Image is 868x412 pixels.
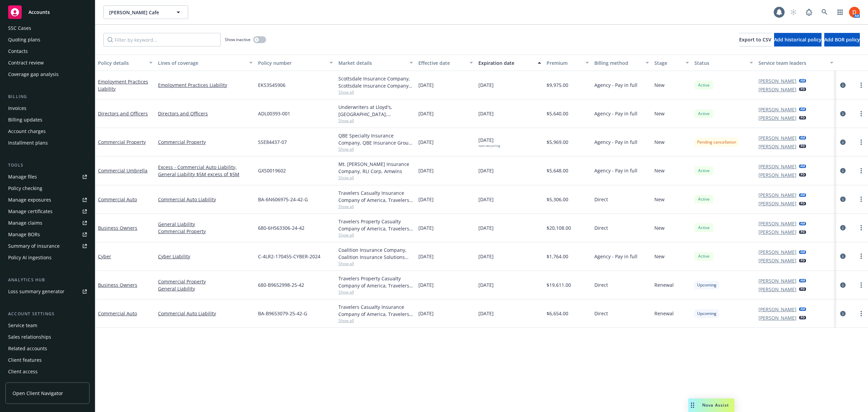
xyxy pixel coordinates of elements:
span: Active [697,253,711,259]
a: [PERSON_NAME] [758,257,796,264]
div: Manage claims [8,218,42,228]
a: Client access [5,366,90,377]
div: Market details [338,59,406,67]
a: [PERSON_NAME] [758,220,796,227]
button: Market details [336,55,416,71]
a: Commercial Umbrella [98,167,147,174]
span: BA-6N606975-24-42-G [258,196,308,203]
span: SSE84437-07 [258,138,287,146]
span: [PERSON_NAME] Cafe [109,9,168,16]
span: Show all [338,289,413,295]
span: $1,764.00 [547,253,568,260]
button: Export to CSV [739,33,771,46]
div: Billing method [594,59,642,67]
a: [PERSON_NAME] [758,200,796,207]
a: Contacts [5,46,90,57]
span: Pending cancellation [697,139,736,145]
div: Client access [8,366,38,377]
div: Underwriters at Lloyd's, [GEOGRAPHIC_DATA], [PERSON_NAME] of [GEOGRAPHIC_DATA], AllDigital Specia... [338,104,413,118]
a: Manage files [5,171,90,182]
span: ADL00393-001 [258,110,290,117]
span: Show all [338,89,413,95]
button: Policy details [95,55,155,71]
span: Show all [338,261,413,266]
a: circleInformation [839,81,847,89]
span: [DATE] [418,310,434,317]
a: circleInformation [839,281,847,289]
a: more [857,110,865,118]
a: Client features [5,355,90,366]
a: more [857,224,865,232]
span: $19,611.00 [547,281,571,288]
div: Premium [547,59,582,67]
div: Effective date [418,59,466,67]
div: Policy checking [8,183,42,194]
div: Policy AI ingestions [8,252,52,263]
a: Commercial Auto Liability [158,310,253,317]
span: Direct [594,281,608,288]
a: Cyber Liability [158,253,253,260]
span: Agency - Pay in full [594,110,637,117]
a: Manage claims [5,218,90,228]
a: circleInformation [839,195,847,203]
a: Installment plans [5,137,90,148]
a: Related accounts [5,343,90,354]
a: Business Owners [98,225,137,231]
a: circleInformation [839,110,847,118]
a: Start snowing [787,5,800,19]
button: Expiration date [476,55,544,71]
div: Travelers Property Casualty Company of America, Travelers Insurance [338,218,413,232]
span: [DATE] [478,110,494,117]
a: Search [818,5,831,19]
span: [DATE] [418,110,434,117]
span: Agency - Pay in full [594,81,637,89]
a: [PERSON_NAME] [758,86,796,93]
span: Open Client Navigator [13,390,63,397]
a: Loss summary generator [5,286,90,297]
a: Directors and Officers [98,110,148,117]
div: Service team [8,320,37,331]
a: Account charges [5,126,90,137]
span: Agency - Pay in full [594,167,637,174]
a: Manage BORs [5,229,90,240]
a: Accounts [5,3,90,22]
div: Account settings [5,311,90,317]
a: [PERSON_NAME] [758,134,796,142]
a: [PERSON_NAME] [758,306,796,313]
div: Billing updates [8,114,42,125]
span: Active [697,196,711,202]
span: Upcoming [697,311,716,317]
button: Policy number [255,55,335,71]
a: Coverage gap analysis [5,69,90,80]
img: photo [849,7,860,18]
div: Coalition Insurance Company, Coalition Insurance Solutions (Carrier), RT Specialty Insurance Serv... [338,246,413,261]
a: [PERSON_NAME] [758,228,796,236]
div: Coverage gap analysis [8,69,59,80]
span: Show inactive [225,37,251,42]
span: [DATE] [418,196,434,203]
div: QBE Specialty Insurance Company, QBE Insurance Group, CRC Group [338,132,413,146]
span: New [654,224,665,231]
a: Service team [5,320,90,331]
span: Active [697,225,711,231]
span: Direct [594,196,608,203]
span: Accounts [28,10,50,15]
a: Commercial Property [98,139,146,145]
div: Analytics hub [5,277,90,283]
a: SSC Cases [5,23,90,34]
a: Invoices [5,103,90,114]
span: $6,654.00 [547,310,568,317]
div: Policy details [98,59,145,67]
div: Stage [654,59,682,67]
span: Manage exposures [5,194,90,205]
a: circleInformation [839,224,847,232]
span: 680-6H563306-24-42 [258,224,304,231]
div: Account charges [8,126,46,137]
a: General Liability [158,285,253,292]
button: [PERSON_NAME] Cafe [103,5,188,19]
a: [PERSON_NAME] [758,248,796,256]
a: Policy AI ingestions [5,252,90,263]
a: Contract review [5,57,90,68]
a: Cyber [98,253,111,260]
span: $9,975.00 [547,81,568,89]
